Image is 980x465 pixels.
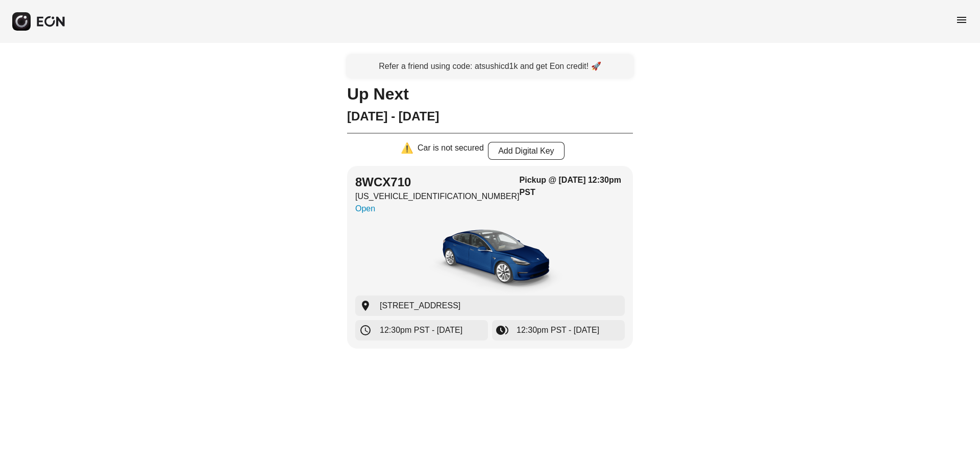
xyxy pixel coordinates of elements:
[359,324,372,336] span: schedule
[347,55,633,78] a: Refer a friend using code: atsushicd1k and get Eon credit! 🚀
[359,300,372,312] span: location_on
[380,300,460,312] span: [STREET_ADDRESS]
[347,166,633,349] button: 8WCX710[US_VEHICLE_IDENTIFICATION_NUMBER]OpenPickup @ [DATE] 12:30pm PSTcar[STREET_ADDRESS]12:30p...
[413,219,567,296] img: car
[347,88,633,100] h1: Up Next
[488,142,565,160] button: Add Digital Key
[418,142,484,160] div: Car is not secured
[955,14,968,26] span: menu
[347,108,633,125] h2: [DATE] - [DATE]
[520,174,625,199] h3: Pickup @ [DATE] 12:30pm PST
[496,324,508,336] span: browse_gallery
[517,324,599,336] span: 12:30pm PST - [DATE]
[355,174,520,190] h2: 8WCX710
[355,190,520,203] p: [US_VEHICLE_IDENTIFICATION_NUMBER]
[401,142,413,160] div: ⚠️
[380,324,462,336] span: 12:30pm PST - [DATE]
[355,203,520,215] p: Open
